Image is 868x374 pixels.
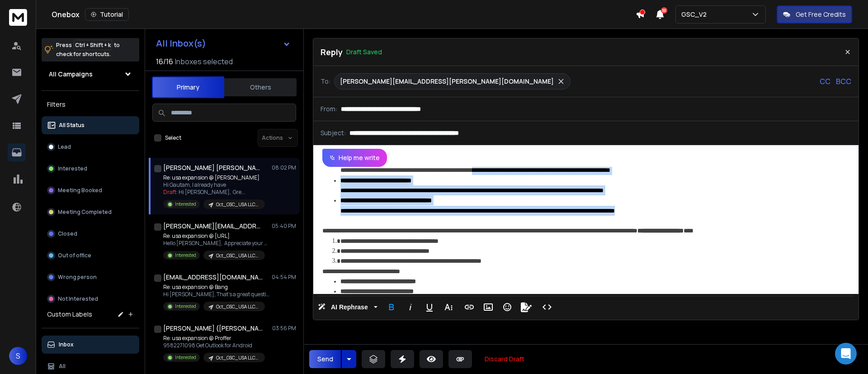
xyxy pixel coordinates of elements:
button: Lead [42,138,139,156]
button: Emoticons [499,298,516,316]
p: Re: usa expansion @ [URL] [163,232,272,240]
p: Oct_GSC_USA LLC_20-100_India [216,252,259,259]
h1: [PERSON_NAME] [PERSON_NAME] [163,163,263,172]
div: Onebox [52,8,636,21]
p: Interested [175,354,196,361]
h1: [PERSON_NAME] ([PERSON_NAME]) [163,324,263,333]
button: Underline (Ctrl+U) [421,298,438,316]
p: Subject: [321,128,346,137]
button: Inbox [42,336,139,354]
p: Wrong person [58,274,97,281]
button: S [9,347,27,365]
p: Re: usa expansion @ Proffer [163,335,265,342]
p: All [59,363,66,370]
span: Hi [PERSON_NAME], Gre ... [179,188,245,196]
h1: All Inbox(s) [156,39,206,48]
button: Italic (Ctrl+I) [402,298,419,316]
p: Meeting Completed [58,208,112,216]
p: Meeting Booked [58,187,102,194]
p: CC [820,76,830,87]
p: Interested [175,201,196,208]
p: [PERSON_NAME][EMAIL_ADDRESS][PERSON_NAME][DOMAIN_NAME] [340,77,554,86]
button: Send [309,350,341,368]
p: Interested [175,303,196,310]
button: All Status [42,116,139,134]
p: Hello [PERSON_NAME], Appreciate your message, absolutely [163,240,272,247]
h3: Custom Labels [47,310,92,319]
button: Others [224,77,297,97]
p: Reply [321,46,343,58]
p: All Status [59,122,85,129]
p: GSC_V2 [681,10,710,19]
p: Re: usa expansion @ Bang [163,284,272,291]
p: 03:56 PM [272,325,296,332]
button: Help me write [322,149,387,167]
button: Signature [518,298,535,316]
p: Press to check for shortcuts. [56,41,120,59]
button: Not Interested [42,290,139,308]
button: Get Free Credits [777,5,852,24]
p: Lead [58,143,71,151]
p: Oct_GSC_USA LLC_20-100_India [216,303,259,310]
button: Tutorial [85,8,129,21]
span: AI Rephrase [329,303,370,311]
p: Get Free Credits [796,10,846,19]
h3: Inboxes selected [175,56,233,67]
button: Wrong person [42,268,139,286]
button: Closed [42,225,139,243]
p: Not Interested [58,295,98,303]
p: To: [321,77,330,86]
p: Interested [175,252,196,259]
p: 04:54 PM [272,274,296,281]
span: 50 [661,7,667,14]
button: AI Rephrase [316,298,379,316]
span: Draft: [163,188,178,196]
p: Draft Saved [346,47,382,57]
p: Oct_GSC_USA LLC_20-100_India [216,355,259,361]
span: 16 / 16 [156,56,173,67]
button: More Text [440,298,457,316]
h1: All Campaigns [49,70,93,79]
button: Meeting Booked [42,181,139,199]
button: Primary [152,76,224,98]
h1: [PERSON_NAME][EMAIL_ADDRESS] [163,222,263,231]
h3: Filters [42,98,139,111]
h1: [EMAIL_ADDRESS][DOMAIN_NAME] [163,273,263,282]
p: Re: usa expansion @ [PERSON_NAME] [163,174,265,181]
label: Select [165,134,181,142]
button: Meeting Completed [42,203,139,221]
p: Out of office [58,252,91,259]
span: Ctrl + Shift + k [74,40,112,50]
button: Out of office [42,246,139,265]
p: Inbox [59,341,74,348]
button: Code View [538,298,556,316]
p: From: [321,104,337,114]
p: 05:40 PM [272,223,296,230]
button: All Inbox(s) [149,34,298,52]
p: 9582271098 Get Outlook for Android [163,342,265,349]
button: Bold (Ctrl+B) [383,298,400,316]
p: Oct_GSC_USA LLC_20-100_India [216,201,259,208]
button: Interested [42,160,139,178]
p: Interested [58,165,87,172]
div: Open Intercom Messenger [835,343,857,365]
button: Insert Link (Ctrl+K) [461,298,478,316]
p: Hi Gautam, I already have [163,181,265,189]
p: Closed [58,230,77,237]
button: Insert Image (Ctrl+P) [480,298,497,316]
p: 08:02 PM [272,164,296,171]
button: All Campaigns [42,65,139,83]
button: Discard Draft [477,350,532,368]
p: BCC [836,76,851,87]
p: Hi [PERSON_NAME], That’s a great question [163,291,272,298]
